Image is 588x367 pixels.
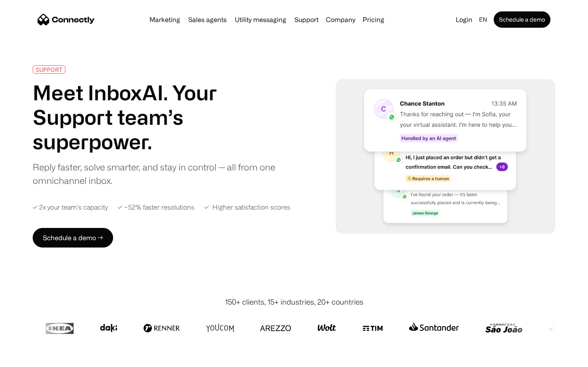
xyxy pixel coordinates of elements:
[33,203,108,211] div: ✓ 2x your team’s capacity
[185,16,230,23] a: Sales agents
[291,16,322,23] a: Support
[118,203,194,211] div: ✓ ~52% faster resolutions
[16,353,49,364] ul: Language list
[33,160,281,187] div: Reply faster, solve smarter, and stay in control — all from one omnichannel inbox.
[33,80,281,154] h1: Meet InboxAI. Your Support team’s superpower.
[232,16,290,23] a: Utility messaging
[146,16,183,23] a: Marketing
[33,228,113,248] a: Schedule a demo →
[36,66,62,73] div: SUPPORT
[8,352,49,364] aside: Language selected: English
[204,203,290,211] div: ✓ Higher satisfaction scores
[494,11,550,28] a: Schedule a demo
[326,14,355,25] div: Company
[479,14,487,25] div: en
[452,14,476,25] a: Login
[225,296,363,307] div: 150+ clients, 15+ industries, 20+ countries
[359,16,388,23] a: Pricing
